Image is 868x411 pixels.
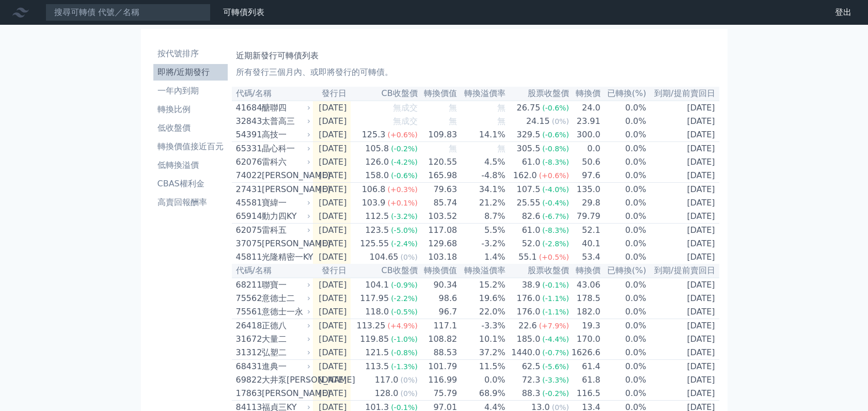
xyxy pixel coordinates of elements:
[539,322,569,330] span: (+7.9%)
[313,360,351,374] td: [DATE]
[520,210,543,223] div: 82.6
[570,101,601,115] td: 24.0
[647,360,719,374] td: [DATE]
[601,292,647,305] td: 0.0%
[236,346,259,359] div: 31312
[360,183,388,196] div: 106.8
[418,250,458,264] td: 103.18
[647,278,719,292] td: [DATE]
[457,305,506,319] td: 22.0%
[45,4,211,21] input: 搜尋可轉債 代號／名稱
[262,374,309,386] div: 大井泵[PERSON_NAME]
[516,320,539,332] div: 22.6
[601,346,647,360] td: 0.0%
[457,373,506,387] td: 0.0%
[262,115,309,128] div: 太普高三
[358,333,391,345] div: 119.85
[601,196,647,210] td: 0.0%
[391,145,418,153] span: (-0.2%)
[457,387,506,401] td: 68.9%
[236,115,259,128] div: 32843
[520,279,543,291] div: 38.9
[542,281,569,289] span: (-0.1%)
[358,292,391,305] div: 117.95
[262,292,309,305] div: 意德士二
[601,387,647,401] td: 0.0%
[313,292,351,305] td: [DATE]
[542,131,569,139] span: (-0.6%)
[570,237,601,250] td: 40.1
[401,253,418,261] span: (0%)
[542,226,569,234] span: (-8.3%)
[153,196,228,209] li: 高賣回報酬率
[236,306,259,318] div: 75561
[520,156,543,168] div: 61.0
[418,87,458,101] th: 轉換價值
[457,333,506,346] td: 10.1%
[401,389,418,398] span: (0%)
[223,7,264,17] a: 可轉債列表
[457,183,506,197] td: 34.1%
[647,346,719,360] td: [DATE]
[236,374,259,386] div: 69822
[520,238,543,250] div: 52.0
[391,335,418,343] span: (-1.0%)
[363,210,391,223] div: 112.5
[153,122,228,134] li: 低收盤價
[363,169,391,182] div: 158.0
[647,373,719,387] td: [DATE]
[601,224,647,238] td: 0.0%
[262,306,309,318] div: 意德士一永
[418,278,458,292] td: 90.34
[363,224,391,236] div: 123.5
[515,333,543,345] div: 185.0
[647,333,719,346] td: [DATE]
[647,87,719,101] th: 到期/提前賣回日
[236,143,259,155] div: 65331
[363,279,391,291] div: 104.1
[387,199,417,207] span: (+0.1%)
[391,158,418,166] span: (-4.2%)
[647,142,719,156] td: [DATE]
[393,103,418,113] span: 無成交
[647,101,719,115] td: [DATE]
[313,319,351,333] td: [DATE]
[601,278,647,292] td: 0.0%
[570,333,601,346] td: 170.0
[153,83,228,99] a: 一年內到期
[153,66,228,78] li: 即將/近期發行
[509,346,542,359] div: 1440.0
[236,387,259,400] div: 17863
[391,281,418,289] span: (-0.9%)
[418,387,458,401] td: 75.79
[542,185,569,194] span: (-4.0%)
[313,155,351,169] td: [DATE]
[539,171,569,180] span: (+0.6%)
[313,224,351,238] td: [DATE]
[313,264,351,278] th: 發行日
[570,278,601,292] td: 43.06
[542,389,569,398] span: (-0.2%)
[313,237,351,250] td: [DATE]
[457,278,506,292] td: 15.2%
[647,305,719,319] td: [DATE]
[360,197,388,209] div: 103.9
[360,129,388,141] div: 125.3
[570,360,601,374] td: 61.4
[368,251,401,263] div: 104.65
[363,360,391,373] div: 113.5
[313,387,351,401] td: [DATE]
[570,264,601,278] th: 轉換價
[373,387,401,400] div: 128.0
[515,143,543,155] div: 305.5
[418,264,458,278] th: 轉換價值
[647,237,719,250] td: [DATE]
[262,210,309,223] div: 動力四KY
[515,183,543,196] div: 107.5
[542,308,569,316] span: (-1.1%)
[153,159,228,171] li: 低轉換溢價
[601,115,647,128] td: 0.0%
[647,169,719,183] td: [DATE]
[647,264,719,278] th: 到期/提前賣回日
[601,237,647,250] td: 0.0%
